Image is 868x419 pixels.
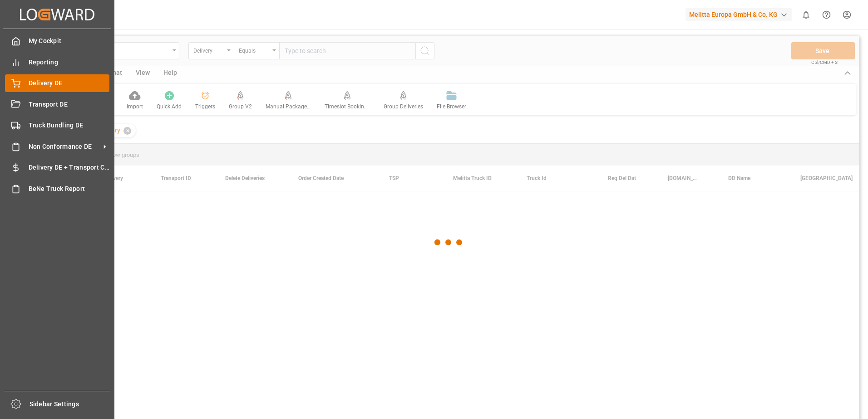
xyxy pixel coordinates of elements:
[29,163,110,172] span: Delivery DE + Transport Cost
[5,53,109,71] a: Reporting
[816,5,837,25] button: Help Center
[686,6,796,23] button: Melitta Europa GmbH & Co. KG
[29,78,110,88] span: Delivery DE
[5,32,109,50] a: My Cockpit
[29,36,110,46] span: My Cockpit
[29,184,110,194] span: BeNe Truck Report
[5,74,109,92] a: Delivery DE
[5,117,109,134] a: Truck Bundling DE
[30,400,111,409] span: Sidebar Settings
[5,159,109,176] a: Delivery DE + Transport Cost
[686,8,792,21] div: Melitta Europa GmbH & Co. KG
[29,100,110,109] span: Transport DE
[5,95,109,113] a: Transport DE
[29,142,100,151] span: Non Conformance DE
[29,121,110,130] span: Truck Bundling DE
[796,5,816,25] button: show 0 new notifications
[5,180,109,197] a: BeNe Truck Report
[29,58,110,67] span: Reporting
